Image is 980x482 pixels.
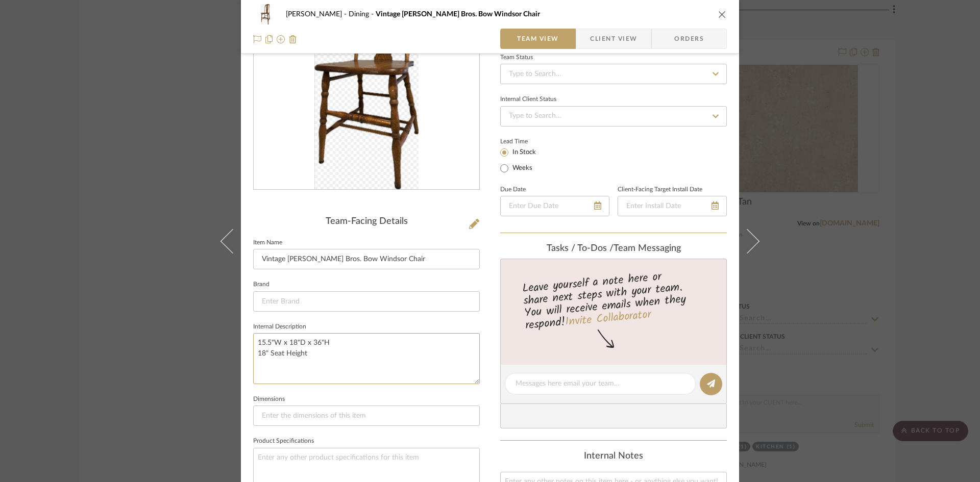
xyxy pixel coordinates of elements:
label: Weeks [510,164,532,173]
div: Internal Client Status [500,97,556,102]
input: Type to Search… [500,106,727,126]
span: Client View [590,29,637,49]
input: Enter the dimensions of this item [253,405,480,426]
span: [PERSON_NAME] [286,11,349,18]
div: team Messaging [500,243,727,255]
label: Lead Time [500,137,553,146]
span: Orders [663,29,715,49]
label: Internal Description [253,324,306,329]
input: Enter Install Date [618,196,727,216]
label: In Stock [510,148,536,157]
div: Internal Notes [500,451,727,462]
mat-radio-group: Select item type [500,146,553,174]
input: Enter Item Name [253,249,480,269]
label: Due Date [500,187,526,192]
label: Product Specifications [253,439,314,444]
span: Tasks / To-Dos / [547,244,614,253]
span: Team View [517,29,559,49]
input: Type to Search… [500,64,727,84]
div: Team-Facing Details [253,216,480,227]
label: Client-Facing Target Install Date [618,187,702,192]
label: Item Name [253,240,282,245]
input: Enter Due Date [500,196,609,216]
span: Vintage [PERSON_NAME] Bros. Bow Windsor Chair [376,11,540,18]
a: Invite Collaborator [565,306,652,332]
img: 53f9d14f-ae5c-4829-998c-6f7e593cede8_48x40.jpg [253,4,278,24]
div: Team Status [500,55,533,60]
label: Dimensions [253,397,285,402]
div: Leave yourself a note here or share next steps with your team. You will receive emails when they ... [499,266,728,334]
span: Dining [349,11,376,18]
img: Remove from project [289,35,297,43]
label: Brand [253,282,269,287]
input: Enter Brand [253,291,480,312]
button: close [718,10,727,19]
